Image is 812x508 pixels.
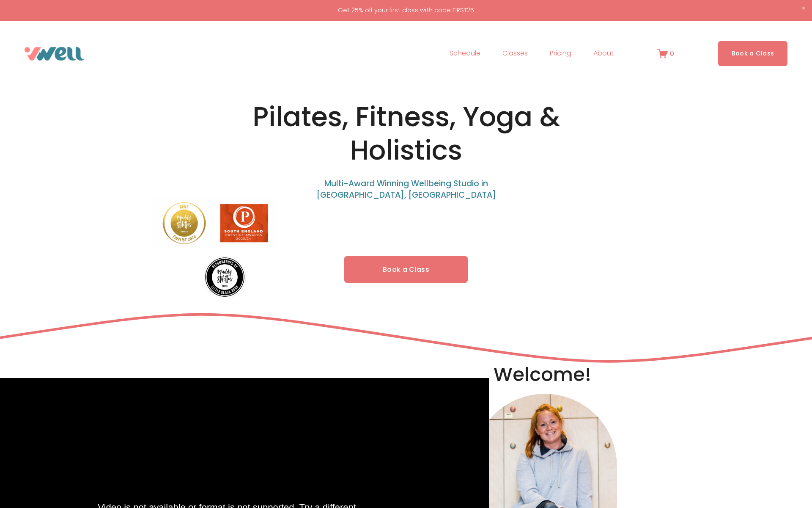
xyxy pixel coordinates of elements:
[718,41,788,66] a: Book a Class
[593,47,614,61] a: folder dropdown
[344,256,468,283] a: Book a Class
[550,47,571,61] a: Pricing
[502,47,528,61] a: folder dropdown
[670,49,674,58] span: 0
[216,100,595,167] h1: Pilates, Fitness, Yoga & Holistics
[316,178,496,201] span: Multi-Award Winning Wellbeing Studio in [GEOGRAPHIC_DATA], [GEOGRAPHIC_DATA]
[593,47,614,60] span: About
[450,47,480,61] a: Schedule
[657,48,674,59] a: 0 items in cart
[25,47,85,61] img: VWell
[502,47,528,60] span: Classes
[494,362,595,387] h2: Welcome!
